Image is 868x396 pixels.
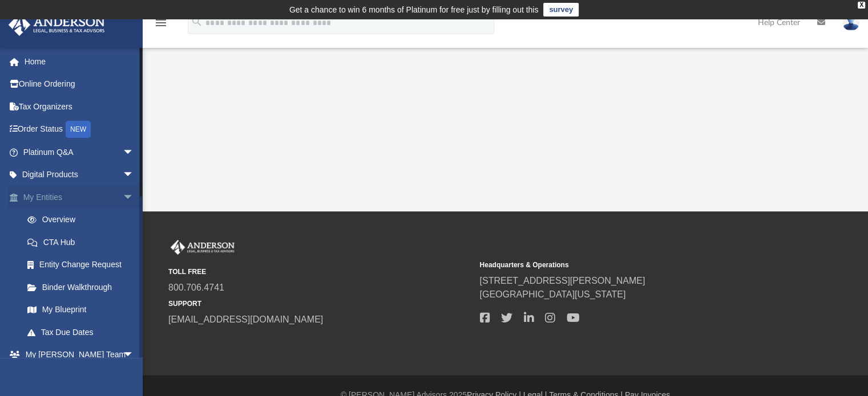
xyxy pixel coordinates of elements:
a: Order StatusNEW [8,118,151,141]
span: arrow_drop_down [123,164,146,187]
a: Entity Change Request [16,254,151,276]
a: menu [154,22,168,30]
a: survey [543,3,579,17]
a: CTA Hub [16,231,151,254]
a: [EMAIL_ADDRESS][DOMAIN_NAME] [168,315,323,324]
span: arrow_drop_down [123,141,146,164]
img: Anderson Advisors Platinum Portal [168,240,237,255]
img: Anderson Advisors Platinum Portal [5,14,108,36]
a: 800.706.4741 [168,283,224,292]
i: menu [154,16,168,30]
a: Digital Productsarrow_drop_down [8,164,151,186]
div: close [858,2,865,9]
a: Tax Due Dates [16,321,151,344]
a: [GEOGRAPHIC_DATA][US_STATE] [479,289,625,299]
a: Home [8,50,151,73]
small: Headquarters & Operations [479,260,782,270]
img: User Pic [842,14,859,31]
small: TOLL FREE [168,267,471,277]
div: Get a chance to win 6 months of Platinum for free just by filling out this [289,3,539,17]
a: My Entitiesarrow_drop_down [8,186,151,209]
a: [STREET_ADDRESS][PERSON_NAME] [479,276,645,285]
a: Online Ordering [8,73,151,96]
a: Binder Walkthrough [16,276,151,299]
a: My Blueprint [16,299,146,321]
a: Platinum Q&Aarrow_drop_down [8,141,151,164]
a: Tax Organizers [8,95,151,118]
span: arrow_drop_down [123,186,146,209]
span: arrow_drop_down [123,344,146,367]
i: search [191,15,203,28]
a: My [PERSON_NAME] Teamarrow_drop_down [8,344,146,366]
div: NEW [66,121,91,138]
a: Overview [16,209,151,231]
small: SUPPORT [168,299,471,309]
